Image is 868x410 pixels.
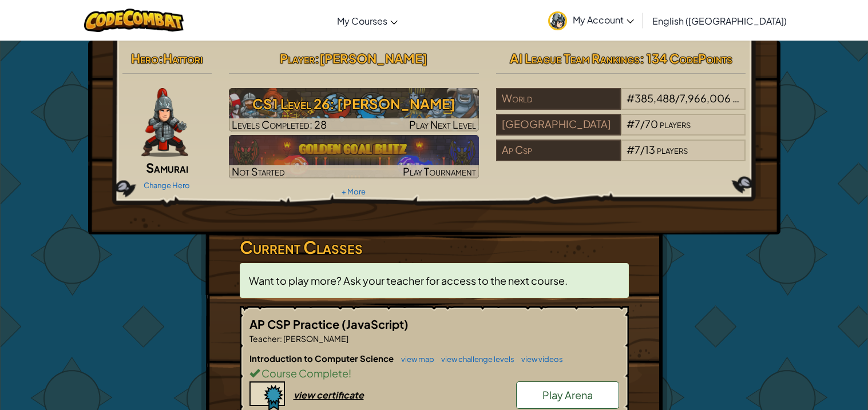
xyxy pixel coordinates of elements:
[652,15,787,27] span: English ([GEOGRAPHIC_DATA])
[249,389,364,401] a: view certificate
[229,135,479,178] img: Golden Goal
[232,165,285,178] span: Not Started
[645,143,655,156] span: 13
[249,274,568,287] span: Want to play more? Ask your teacher for access to the next course.
[516,355,563,364] a: view videos
[645,117,658,130] span: 70
[232,118,327,131] span: Levels Completed: 28
[660,117,691,130] span: players
[573,14,634,26] span: My Account
[282,333,348,344] span: [PERSON_NAME]
[496,88,621,110] div: World
[409,118,476,131] span: Play Next Level
[249,317,342,331] span: AP CSP Practice
[548,11,567,30] img: avatar
[240,234,629,260] h3: Current Classes
[348,367,351,380] span: !
[675,91,680,105] span: /
[542,388,593,401] span: Play Arena
[249,333,280,344] span: Teacher
[680,91,731,105] span: 7,966,006
[635,91,675,105] span: 385,488
[229,135,479,178] a: Not StartedPlay Tournament
[635,117,640,130] span: 7
[627,117,635,130] span: #
[496,140,621,161] div: Ap Csp
[331,5,403,36] a: My Courses
[640,143,645,156] span: /
[403,165,476,178] span: Play Tournament
[496,125,746,138] a: [GEOGRAPHIC_DATA]#7/70players
[627,91,635,105] span: #
[342,187,366,196] a: + More
[647,5,792,36] a: English ([GEOGRAPHIC_DATA])
[657,143,688,156] span: players
[229,91,479,117] h3: CS1 Level 26: [PERSON_NAME]
[395,355,434,364] a: view map
[510,50,640,66] span: AI League Team Rankings
[146,160,188,176] span: Samurai
[141,88,188,157] img: samurai.pose.png
[627,143,635,156] span: #
[342,317,409,331] span: (JavaScript)
[337,15,387,27] span: My Courses
[640,50,732,66] span: : 134 CodePoints
[249,353,395,364] span: Introduction to Computer Science
[229,88,479,132] img: CS1 Level 26: Wakka Maul
[158,50,163,66] span: :
[229,88,479,132] a: Play Next Level
[496,99,746,112] a: World#385,488/7,966,006players
[280,50,315,66] span: Player
[542,2,640,38] a: My Account
[315,50,319,66] span: :
[635,143,640,156] span: 7
[496,114,621,136] div: [GEOGRAPHIC_DATA]
[84,9,184,32] img: CodeCombat logo
[144,181,190,190] a: Change Hero
[294,389,364,401] div: view certificate
[319,50,427,66] span: [PERSON_NAME]
[260,367,348,380] span: Course Complete
[163,50,203,66] span: Hattori
[640,117,645,130] span: /
[131,50,158,66] span: Hero
[280,333,282,344] span: :
[435,355,514,364] a: view challenge levels
[496,150,746,164] a: Ap Csp#7/13players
